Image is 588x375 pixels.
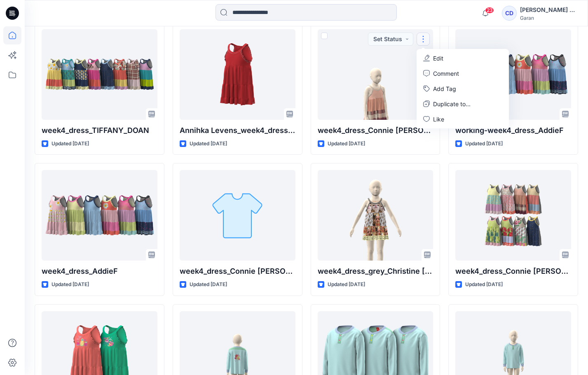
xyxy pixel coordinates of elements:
[328,280,365,289] p: Updated [DATE]
[433,115,444,123] p: Like
[318,266,433,277] p: week4_dress_grey_Christine [PERSON_NAME]
[520,15,578,21] div: Garan
[455,170,571,261] a: week4_dress_Connie De La Cruz
[42,29,157,120] a: week4_dress_TIFFANY_DOAN
[42,170,157,261] a: week4_dress_AddieF
[318,170,433,261] a: week4_dress_grey_Christine Chang
[418,81,507,96] button: Add Tag
[180,170,295,261] a: week4_dress_Connie De La Cruz
[190,140,227,148] p: Updated [DATE]
[433,54,443,63] p: Edit
[318,125,433,136] p: week4_dress_Connie [PERSON_NAME]
[318,29,433,120] a: week4_dress_Connie De La Cruz
[485,7,494,14] span: 23
[520,5,578,15] div: [PERSON_NAME] De La [PERSON_NAME]
[42,266,157,277] p: week4_dress_AddieF
[433,100,471,108] p: Duplicate to...
[180,29,295,120] a: Annihka Levens_week4_dress_8 colorways
[42,125,157,136] p: week4_dress_TIFFANY_DOAN
[52,280,89,289] p: Updated [DATE]
[52,140,89,148] p: Updated [DATE]
[455,266,571,277] p: week4_dress_Connie [PERSON_NAME]
[328,140,365,148] p: Updated [DATE]
[433,69,459,78] p: Comment
[455,125,571,136] p: working-week4_dress_AddieF
[180,266,295,277] p: week4_dress_Connie [PERSON_NAME]
[180,125,295,136] p: Annihka Levens_week4_dress_8 colorways
[465,140,503,148] p: Updated [DATE]
[465,280,503,289] p: Updated [DATE]
[418,51,507,66] a: Edit
[455,29,571,120] a: working-week4_dress_AddieF
[190,280,227,289] p: Updated [DATE]
[502,6,517,21] div: CD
